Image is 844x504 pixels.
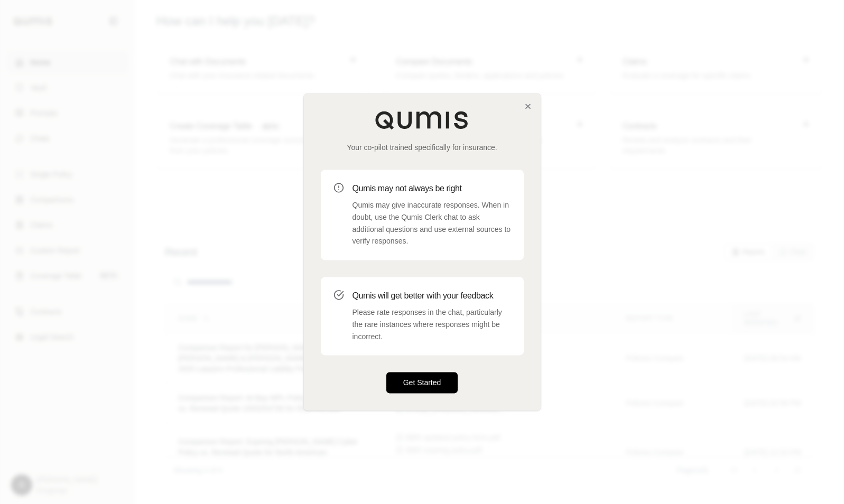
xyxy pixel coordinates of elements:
[353,182,511,195] h3: Qumis may not always be right
[353,306,511,342] p: Please rate responses in the chat, particularly the rare instances where responses might be incor...
[353,290,511,302] h3: Qumis will get better with your feedback
[375,110,470,129] img: Qumis Logo
[353,199,511,247] p: Qumis may give inaccurate responses. When in doubt, use the Qumis Clerk chat to ask additional qu...
[321,142,524,153] p: Your co-pilot trained specifically for insurance.
[386,372,458,394] button: Get Started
